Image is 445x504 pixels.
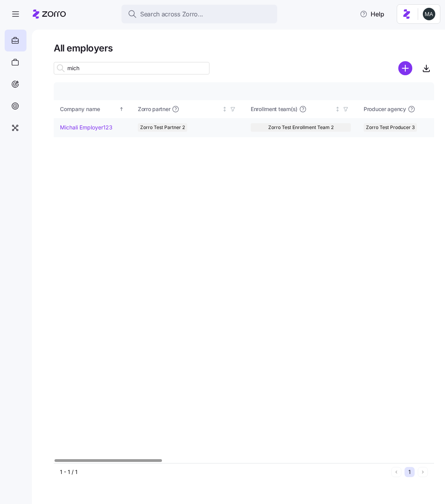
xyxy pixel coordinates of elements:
span: Zorro Test Producer 3 [366,123,415,132]
span: Search across Zorro... [140,9,203,19]
span: Zorro partner [138,105,170,113]
div: Company name [60,105,118,113]
button: Next page [418,467,428,477]
input: Search employer [54,62,209,74]
button: Previous page [391,467,401,477]
span: Enrollment team(s) [251,105,297,113]
div: Not sorted [335,106,340,112]
th: Zorro partnerNot sorted [132,100,244,118]
div: Not sorted [222,106,227,112]
img: 517bfecce098f88722b87234dc0f905a [423,8,435,20]
span: Zorro Test Partner 2 [140,123,185,132]
th: Enrollment team(s)Not sorted [244,100,357,118]
h1: All employers [54,42,434,54]
span: Help [360,9,384,19]
button: Help [354,6,390,22]
a: Michali Employer123 [60,124,113,131]
th: Company nameSorted ascending [54,100,132,118]
div: Sorted ascending [119,106,124,112]
svg: add icon [398,61,412,75]
div: 1 - 1 / 1 [60,468,388,476]
span: Producer agency [364,105,406,113]
span: Zorro Test Enrollment Team 2 [268,123,334,132]
button: Search across Zorro... [121,5,277,23]
button: 1 [405,467,415,477]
